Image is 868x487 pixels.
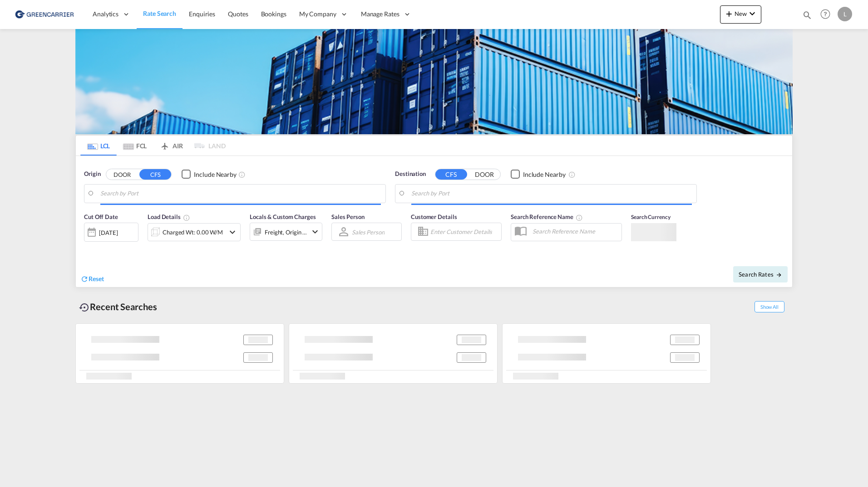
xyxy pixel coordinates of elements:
img: GreenCarrierFCL_LCL.png [75,29,793,134]
md-icon: icon-backup-restore [79,302,90,313]
md-select: Sales Person [351,225,385,239]
md-icon: icon-airplane [159,141,170,147]
span: Reset [89,275,104,282]
md-icon: icon-chevron-down [227,227,238,238]
div: icon-magnify [802,10,812,24]
div: Charged Wt: 0.00 W/Micon-chevron-down [148,223,241,241]
span: Search Reference Name [511,213,583,220]
md-datepicker: Select [84,241,91,253]
span: Quotes [228,10,248,18]
span: Sales Person [331,213,365,220]
md-icon: icon-chevron-down [747,8,758,19]
md-icon: icon-arrow-right [776,272,782,278]
button: CFS [139,169,171,180]
div: [DATE] [99,229,118,237]
div: Include Nearby [523,170,566,179]
span: Manage Rates [361,10,399,19]
md-icon: icon-magnify [802,10,812,20]
div: Freight Origin Destinationicon-chevron-down [250,223,322,241]
md-checkbox: Checkbox No Ink [511,170,566,179]
input: Search by Port [411,187,692,200]
div: Origin DOOR CFS Checkbox No InkUnchecked: Ignores neighbouring ports when fetching rates.Checked ... [76,156,792,287]
button: DOOR [469,169,500,180]
button: DOOR [106,169,138,180]
div: Include Nearby [194,170,237,179]
md-icon: icon-refresh [80,275,89,283]
md-tab-item: AIR [153,136,189,156]
span: Rate Search [143,10,176,17]
div: [DATE] [84,223,138,242]
md-checkbox: Checkbox No Ink [182,170,237,179]
md-tab-item: FCL [117,136,153,156]
md-icon: Unchecked: Ignores neighbouring ports when fetching rates.Checked : Includes neighbouring ports w... [238,171,246,178]
span: My Company [299,10,336,19]
span: Customer Details [411,213,457,220]
div: icon-refreshReset [80,274,104,284]
span: Show All [755,301,784,312]
md-icon: icon-plus 400-fg [724,8,735,19]
span: Load Details [148,213,190,220]
span: Search Currency [631,214,671,220]
span: Locals & Custom Charges [250,213,316,220]
div: Help [818,6,838,23]
md-icon: Your search will be saved by the below given name [576,214,583,221]
span: Origin [84,170,100,179]
div: Freight Origin Destination [265,226,307,239]
span: Search Rates [739,271,782,278]
div: L [838,7,852,21]
input: Enter Customer Details [430,225,498,239]
span: Cut Off Date [84,213,118,220]
button: icon-plus 400-fgNewicon-chevron-down [720,5,761,24]
span: New [724,10,758,17]
md-icon: icon-chevron-down [310,226,321,237]
img: e39c37208afe11efa9cb1d7a6ea7d6f5.png [14,4,75,24]
div: Charged Wt: 0.00 W/M [163,226,223,239]
input: Search by Port [100,187,381,200]
button: CFS [435,169,467,180]
span: Bookings [261,10,286,18]
md-tab-item: LCL [80,136,117,156]
md-icon: Chargeable Weight [183,214,190,221]
span: Enquiries [189,10,215,18]
div: Recent Searches [75,297,161,317]
span: Analytics [93,10,118,19]
span: Destination [395,170,426,179]
input: Search Reference Name [528,224,621,238]
button: Search Ratesicon-arrow-right [733,266,788,282]
md-icon: Unchecked: Ignores neighbouring ports when fetching rates.Checked : Includes neighbouring ports w... [568,171,576,178]
span: Help [818,6,833,22]
md-pagination-wrapper: Use the left and right arrow keys to navigate between tabs [80,136,226,156]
